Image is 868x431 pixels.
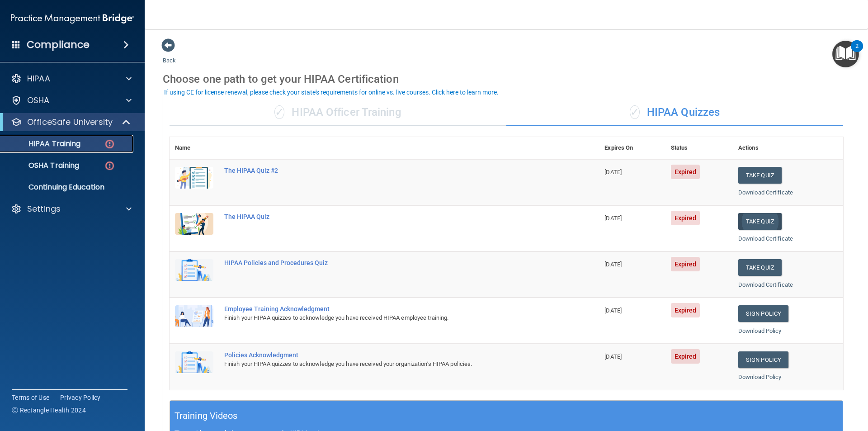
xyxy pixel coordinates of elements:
[738,281,793,288] a: Download Certificate
[506,99,843,126] div: HIPAA Quizzes
[224,305,554,313] div: Employee Training Acknowledgment
[6,183,129,192] p: Continuing Education
[27,38,90,51] h4: Compliance
[27,204,61,214] p: Settings
[12,406,86,415] span: Ⓒ Rectangle Health 2024
[671,165,700,179] span: Expired
[6,161,79,170] p: OSHA Training
[27,73,50,84] p: HIPAA
[604,261,622,268] span: [DATE]
[738,259,782,276] button: Take Quiz
[224,213,554,220] div: The HIPAA Quiz
[855,46,859,58] div: 2
[224,313,554,323] div: Finish your HIPAA quizzes to acknowledge you have received HIPAA employee training.
[604,353,622,360] span: [DATE]
[738,235,793,242] a: Download Certificate
[11,73,132,84] a: HIPAA
[224,167,554,174] div: The HIPAA Quiz #2
[6,139,80,148] p: HIPAA Training
[832,41,859,67] button: Open Resource Center, 2 new notifications
[604,307,622,314] span: [DATE]
[11,204,132,214] a: Settings
[170,99,506,126] div: HIPAA Officer Training
[170,137,219,159] th: Name
[733,137,843,159] th: Actions
[224,351,554,359] div: Policies Acknowledgment
[599,137,665,159] th: Expires On
[738,189,793,196] a: Download Certificate
[11,117,131,128] a: OfficeSafe University
[224,259,554,266] div: HIPAA Policies and Procedures Quiz
[671,211,700,225] span: Expired
[738,351,788,368] a: Sign Policy
[175,408,238,424] h5: Training Videos
[274,105,284,119] span: ✓
[27,117,113,128] p: OfficeSafe University
[604,169,622,175] span: [DATE]
[163,66,850,92] div: Choose one path to get your HIPAA Certification
[27,95,50,106] p: OSHA
[671,349,700,364] span: Expired
[163,88,500,97] button: If using CE for license renewal, please check your state's requirements for online vs. live cours...
[163,46,176,64] a: Back
[738,305,788,322] a: Sign Policy
[12,393,49,402] a: Terms of Use
[671,303,700,317] span: Expired
[164,89,499,95] div: If using CE for license renewal, please check your state's requirements for online vs. live cours...
[738,213,782,230] button: Take Quiz
[604,215,622,222] span: [DATE]
[104,160,115,171] img: danger-circle.6113f641.png
[738,167,782,184] button: Take Quiz
[60,393,101,402] a: Privacy Policy
[630,105,640,119] span: ✓
[224,359,554,369] div: Finish your HIPAA quizzes to acknowledge you have received your organization’s HIPAA policies.
[11,95,132,106] a: OSHA
[104,138,115,150] img: danger-circle.6113f641.png
[671,257,700,271] span: Expired
[712,367,857,403] iframe: Drift Widget Chat Controller
[738,327,782,334] a: Download Policy
[665,137,733,159] th: Status
[11,9,134,28] img: PMB logo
